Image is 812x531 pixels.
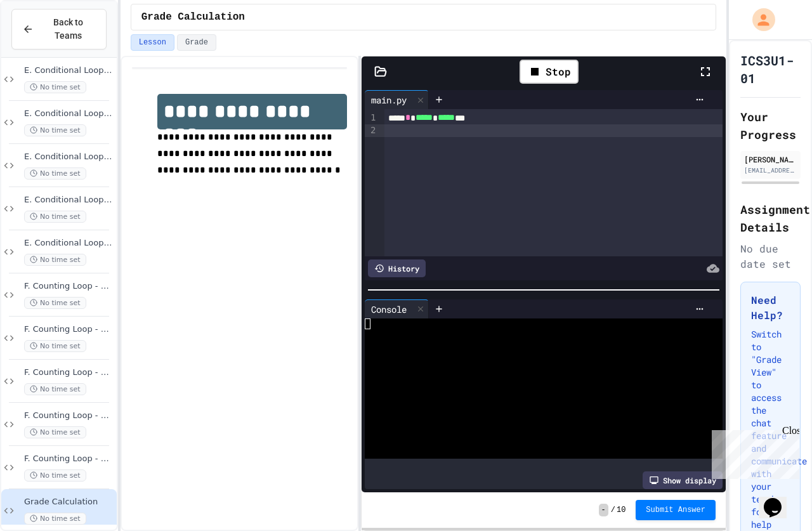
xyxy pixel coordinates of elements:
button: Grade [177,34,216,51]
span: No time set [24,340,86,352]
button: Back to Teams [11,9,107,49]
button: Submit Answer [636,500,716,520]
span: No time set [24,81,86,93]
div: Stop [520,60,579,84]
iframe: chat widget [707,425,799,479]
h2: Your Progress [740,108,801,143]
div: main.py [365,93,413,107]
span: 10 [617,505,625,515]
span: F. Counting Loop - 03 - Count up by 4 [24,367,114,378]
h3: Need Help? [751,292,790,323]
span: No time set [24,383,86,395]
span: Grade Calculation [141,10,245,25]
div: 1 [365,112,377,124]
div: main.py [365,90,429,109]
iframe: chat widget [759,480,799,518]
div: Console [365,303,413,316]
h2: Assignment Details [740,200,801,236]
span: E. Conditional Loop - 04 - Sum of Positive Numbers [24,108,114,119]
h1: ICS3U1-01 [740,51,801,87]
div: [PERSON_NAME] (Student) [744,154,797,165]
div: My Account [739,5,778,34]
span: F. Counting Loop - 05 - Timestable [24,454,114,464]
span: No time set [24,167,86,180]
span: Grade Calculation [24,497,114,508]
span: Back to Teams [41,16,96,43]
span: E. Conditional Loop - 06 - Smallest Positive [24,195,114,206]
div: 2 [365,124,377,137]
button: Lesson [131,34,174,51]
div: Chat with us now!Close [5,5,88,81]
div: Show display [643,471,723,489]
span: No time set [24,297,86,309]
span: E. Conditional Loop - 03 - Count by 5 [24,65,114,76]
span: F. Counting Loop - 04 - Printing Patterns [24,410,114,421]
span: F. Counting Loop - 02 - Count down by 1 [24,324,114,335]
div: History [368,259,426,277]
span: No time set [24,254,86,266]
span: / [611,505,615,515]
div: [EMAIL_ADDRESS][DOMAIN_NAME] [744,166,797,175]
span: No time set [24,124,86,136]
span: No time set [24,426,86,438]
span: No time set [24,469,86,482]
span: No time set [24,513,86,525]
span: Submit Answer [646,505,705,515]
div: Console [365,299,429,318]
span: E. Conditional Loop - 07 - PIN Code [24,238,114,249]
span: No time set [24,211,86,223]
span: E. Conditional Loop - 05 - Largest Positive [24,152,114,162]
div: No due date set [740,241,801,272]
span: - [599,504,608,516]
span: F. Counting Loop - 01 - Count up by 1 [24,281,114,292]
